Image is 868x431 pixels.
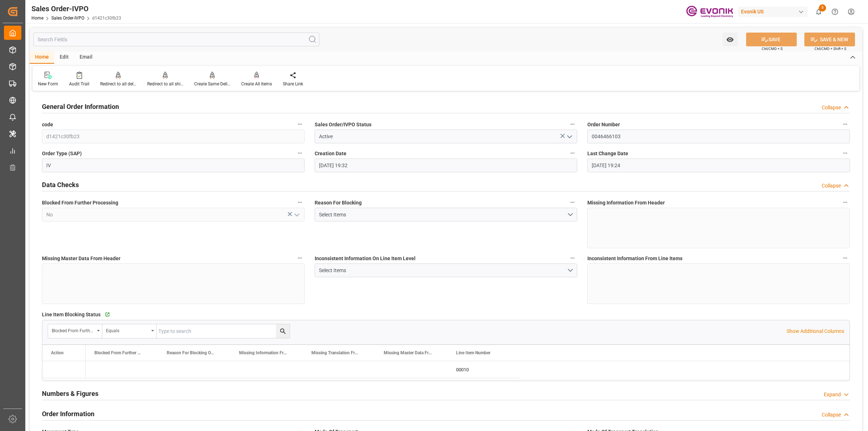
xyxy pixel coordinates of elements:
span: Reason For Blocking On This Line Item [167,350,215,355]
h2: General Order Information [42,102,119,111]
button: Sales Order/IVPO Status [568,119,577,129]
span: Sales Order/IVPO Status [315,121,371,128]
button: open menu [48,324,102,338]
span: 5 [819,4,826,12]
div: Collapse [822,411,841,419]
button: Missing Information From Header [841,198,850,207]
div: Expand [824,391,841,398]
div: 00010 [447,361,520,378]
div: Edit [54,51,74,64]
span: Order Type (SAP) [42,150,82,157]
div: Sales Order-IVPO [31,3,121,14]
button: Missing Master Data From Header [295,253,305,263]
span: Inconsistent Information From Line Items [587,255,682,262]
img: Evonik-brand-mark-Deep-Purple-RGB.jpeg_1700498283.jpeg [686,5,733,18]
div: Redirect to all deliveries [100,81,136,87]
div: Redirect to all shipments [147,81,183,87]
span: Last Change Date [587,150,628,157]
div: Create All Items [241,81,272,87]
div: Collapse [822,182,841,190]
button: open menu [315,208,577,221]
input: DD.MM.YYYY HH:MM [315,159,577,172]
div: Evonik US [738,7,808,17]
input: Search Fields [33,33,319,46]
button: Creation Date [568,148,577,158]
h2: Data Checks [42,180,79,190]
span: code [42,121,53,128]
div: Blocked From Further Processing [52,326,94,334]
button: open menu [102,324,157,338]
a: Home [31,16,43,21]
div: New Form [38,81,58,87]
div: Share Link [283,81,303,87]
span: Blocked From Further Processing [42,199,118,207]
div: Action [51,350,64,355]
h2: Numbers & Figures [42,389,98,398]
button: search button [276,324,290,338]
a: Sales Order-IVPO [51,16,84,21]
span: Creation Date [315,150,346,157]
span: Inconsistent Information On Line Item Level [315,255,416,262]
button: open menu [564,131,575,142]
span: Missing Master Data From SAP [384,350,432,355]
button: Evonik US [738,5,810,18]
div: Select Items [319,211,567,219]
button: Order Type (SAP) [295,148,305,158]
button: open menu [291,209,302,220]
div: Home [30,51,54,64]
button: Reason For Blocking [568,198,577,207]
span: Line Item Number [456,350,490,355]
input: DD.MM.YYYY HH:MM [587,159,850,172]
div: Email [74,51,98,64]
button: open menu [723,33,737,46]
span: Missing Master Data From Header [42,255,120,262]
button: SAVE & NEW [804,33,855,46]
div: Collapse [822,104,841,111]
h2: Order Information [42,409,94,419]
button: Help Center [827,4,843,20]
button: show 5 new notifications [810,4,827,20]
button: Inconsistent Information On Line Item Level [568,253,577,263]
span: Reason For Blocking [315,199,362,207]
span: Order Number [587,121,620,128]
input: Type to search [157,324,290,338]
p: Show Additional Columns [787,328,844,335]
span: Missing Information From Header [587,199,665,207]
button: SAVE [746,33,797,46]
div: Equals [106,326,149,334]
div: Select Items [319,267,567,274]
button: open menu [315,263,577,277]
button: code [295,119,305,129]
button: Blocked From Further Processing [295,198,305,207]
div: Press SPACE to select this row. [86,361,520,378]
span: Ctrl/CMD + Shift + S [814,46,846,51]
div: Audit Trail [69,81,89,87]
button: Inconsistent Information From Line Items [841,253,850,263]
span: Missing Information From Line Item [239,350,288,355]
div: Press SPACE to select this row. [42,361,86,378]
span: Ctrl/CMD + S [762,46,783,51]
button: Last Change Date [841,148,850,158]
span: Blocked From Further Processing [94,350,143,355]
button: Order Number [841,119,850,129]
span: Missing Translation From Master Data [311,350,360,355]
span: Line Item Blocking Status [42,311,101,318]
div: Create Same Delivery Date [194,81,230,87]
